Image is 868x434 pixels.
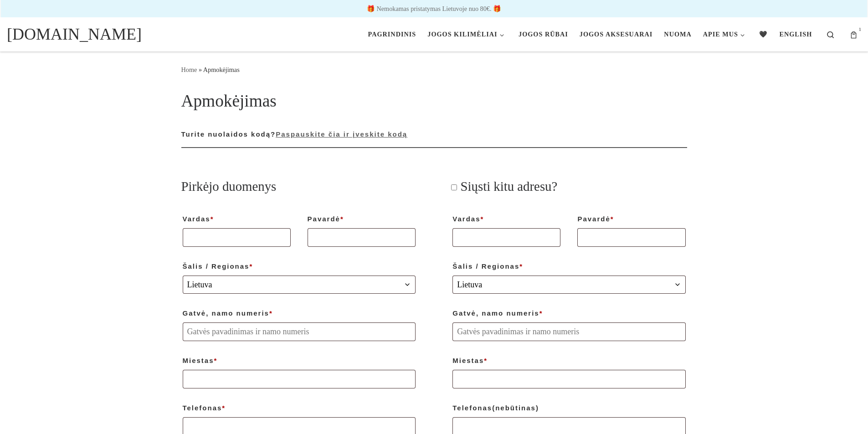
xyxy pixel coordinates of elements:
[664,25,691,41] span: Nuoma
[451,184,457,190] input: Siųsti kitu adresu?
[577,25,656,44] a: Jogos aksesuarai
[365,25,419,44] a: Pagrindinis
[183,401,416,415] label: Telefonas
[519,25,568,41] span: Jogos rūbai
[183,306,416,320] label: Gatvė, namo numeris
[425,25,510,44] a: Jogos kilimėliai
[183,260,416,273] label: Šalis / Regionas
[203,66,240,73] span: Apmokėjimas
[181,66,197,73] a: Home
[183,212,291,226] label: Vardas
[183,322,416,341] input: Gatvės pavadinimas ir namo numeris
[703,25,738,41] span: Apie mus
[858,29,861,40] sup: 1
[661,25,694,44] a: Nuoma
[452,260,685,273] label: Šalis / Regionas
[452,322,685,341] input: Gatvės pavadinimas ir namo numeris
[181,178,417,194] h3: Pirkėjo duomenys
[776,25,815,44] a: English
[452,401,685,415] label: Telefonas
[183,354,416,368] label: Miestas
[368,25,416,41] span: Pagrindinis
[461,179,558,194] span: Siųsti kitu adresu?
[492,404,539,412] span: (nebūtinas)
[427,25,497,41] span: Jogos kilimėliai
[181,119,687,148] div: Turite nuolaidos kodą?
[452,306,685,320] label: Gatvė, namo numeris
[580,25,653,41] span: Jogos aksesuarai
[516,25,571,44] a: Jogos rūbai
[452,354,685,368] label: Miestas
[756,25,771,44] a: 🖤
[308,212,416,226] label: Pavardė
[276,130,407,138] a: Įrašykite kupono kodą
[779,25,812,41] span: English
[199,66,202,73] span: »
[181,88,687,114] h1: Apmokėjimas
[9,5,859,12] p: 🎁 Nemokamas pristatymas Lietuvoje nuo 80€. 🎁
[759,25,768,41] span: 🖤
[452,212,560,226] label: Vardas
[842,20,868,48] a: 1
[577,212,685,226] label: Pavardė
[7,22,142,46] a: [DOMAIN_NAME]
